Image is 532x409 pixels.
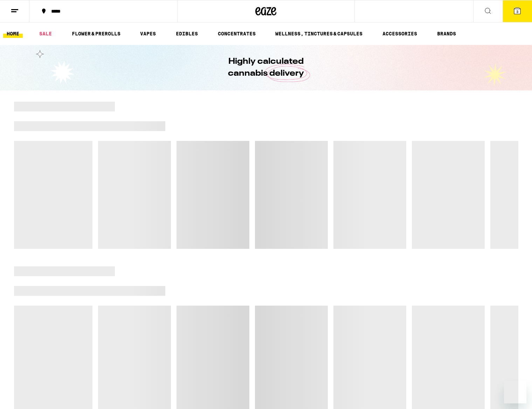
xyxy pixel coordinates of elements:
[68,29,124,38] a: FLOWER & PREROLLS
[434,29,460,38] a: BRANDS
[172,29,201,38] a: EDIBLES
[503,0,532,22] button: 3
[36,29,55,38] a: SALE
[272,29,366,38] a: WELLNESS, TINCTURES & CAPSULES
[379,29,421,38] a: ACCESSORIES
[504,381,526,403] iframe: Button to launch messaging window
[137,29,159,38] a: VAPES
[214,29,259,38] a: CONCENTRATES
[208,56,324,80] h1: Highly calculated cannabis delivery
[516,9,518,14] span: 3
[3,29,23,38] a: HOME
